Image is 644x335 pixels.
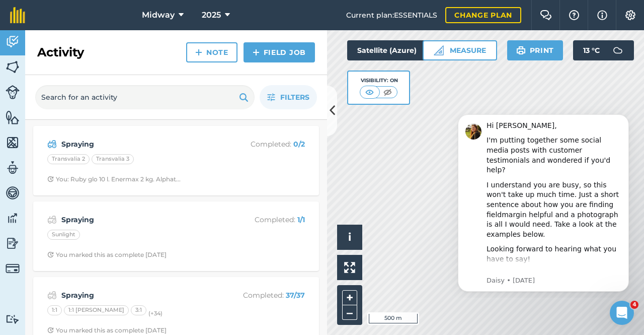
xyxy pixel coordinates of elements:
[47,176,54,182] img: Clock with arrow pointing clockwise
[6,261,20,276] img: svg+xml;base64,PD94bWwgdmVyc2lvbj0iMS4wIiBlbmNvZGluZz0idXRmLTgiPz4KPCEtLSBHZW5lcmF0b3I6IEFkb2JlIE...
[47,230,80,240] div: Sunlight
[47,138,57,150] img: svg+xml;base64,PD94bWwgdmVyc2lvbj0iMS4wIiBlbmNvZGluZz0idXRmLTgiPz4KPCEtLSBHZW5lcmF0b3I6IEFkb2JlIE...
[573,40,634,60] button: 13 °C
[47,326,167,334] div: You marked this as complete [DATE]
[37,44,84,60] h2: Activity
[507,40,563,60] button: Print
[202,9,221,21] span: 2025
[6,211,20,226] img: svg+xml;base64,PD94bWwgdmVyc2lvbj0iMS4wIiBlbmNvZGluZz0idXRmLTgiPz4KPCEtLSBHZW5lcmF0b3I6IEFkb2JlIE...
[363,87,376,97] img: svg+xml;base64,PHN2ZyB4bWxucz0iaHR0cDovL3d3dy53My5vcmcvMjAwMC9zdmciIHdpZHRoPSI1MCIgaGVpZ2h0PSI0MC...
[624,10,636,20] img: A cog icon
[195,46,202,58] img: svg+xml;base64,PHN2ZyB4bWxucz0iaHR0cDovL3d3dy53My5vcmcvMjAwMC9zdmciIHdpZHRoPSIxNCIgaGVpZ2h0PSIyNC...
[516,44,526,56] img: svg+xml;base64,PHN2ZyB4bWxucz0iaHR0cDovL3d3dy53My5vcmcvMjAwMC9zdmciIHdpZHRoPSIxOSIgaGVpZ2h0PSIyNC...
[142,9,175,21] span: Midway
[568,10,580,20] img: A question mark icon
[186,42,237,62] a: Note
[445,7,521,23] a: Change plan
[630,301,638,309] span: 4
[225,290,305,301] p: Completed :
[6,85,20,99] img: svg+xml;base64,PD94bWwgdmVyc2lvbj0iMS4wIiBlbmNvZGluZz0idXRmLTgiPz4KPCEtLSBHZW5lcmF0b3I6IEFkb2JlIE...
[35,85,255,109] input: Search for an activity
[443,105,644,298] iframe: Intercom notifications message
[47,251,167,259] div: You marked this as complete [DATE]
[337,225,362,250] button: i
[47,251,54,258] img: Clock with arrow pointing clockwise
[6,135,20,150] img: svg+xml;base64,PHN2ZyB4bWxucz0iaHR0cDovL3d3dy53My5vcmcvMjAwMC9zdmciIHdpZHRoPSI1NiIgaGVpZ2h0PSI2MC...
[225,214,305,225] p: Completed :
[286,291,305,300] strong: 37 / 37
[6,160,20,175] img: svg+xml;base64,PD94bWwgdmVyc2lvbj0iMS4wIiBlbmNvZGluZz0idXRmLTgiPz4KPCEtLSBHZW5lcmF0b3I6IEFkb2JlIE...
[344,262,355,273] img: Four arrows, one pointing top left, one top right, one bottom right and the last bottom left
[342,290,357,305] button: +
[61,290,221,301] strong: Spraying
[47,214,57,226] img: svg+xml;base64,PD94bWwgdmVyc2lvbj0iMS4wIiBlbmNvZGluZz0idXRmLTgiPz4KPCEtLSBHZW5lcmF0b3I6IEFkb2JlIE...
[225,139,305,150] p: Completed :
[239,91,249,103] img: svg+xml;base64,PHN2ZyB4bWxucz0iaHR0cDovL3d3dy53My5vcmcvMjAwMC9zdmciIHdpZHRoPSIxOSIgaGVpZ2h0PSIyNC...
[280,92,309,103] span: Filters
[10,7,25,23] img: fieldmargin Logo
[597,9,607,21] img: svg+xml;base64,PHN2ZyB4bWxucz0iaHR0cDovL3d3dy53My5vcmcvMjAwMC9zdmciIHdpZHRoPSIxNyIgaGVpZ2h0PSIxNy...
[148,310,163,317] small: (+ 34 )
[608,40,628,60] img: svg+xml;base64,PD94bWwgdmVyc2lvbj0iMS4wIiBlbmNvZGluZz0idXRmLTgiPz4KPCEtLSBHZW5lcmF0b3I6IEFkb2JlIE...
[347,40,444,60] button: Satellite (Azure)
[6,110,20,125] img: svg+xml;base64,PHN2ZyB4bWxucz0iaHR0cDovL3d3dy53My5vcmcvMjAwMC9zdmciIHdpZHRoPSI1NiIgaGVpZ2h0PSI2MC...
[61,139,221,150] strong: Spraying
[6,236,20,251] img: svg+xml;base64,PD94bWwgdmVyc2lvbj0iMS4wIiBlbmNvZGluZz0idXRmLTgiPz4KPCEtLSBHZW5lcmF0b3I6IEFkb2JlIE...
[6,34,20,49] img: svg+xml;base64,PD94bWwgdmVyc2lvbj0iMS4wIiBlbmNvZGluZz0idXRmLTgiPz4KPCEtLSBHZW5lcmF0b3I6IEFkb2JlIE...
[381,87,394,97] img: svg+xml;base64,PHN2ZyB4bWxucz0iaHR0cDovL3d3dy53My5vcmcvMjAwMC9zdmciIHdpZHRoPSI1MCIgaGVpZ2h0PSI0MC...
[297,215,305,224] strong: 1 / 1
[346,10,437,21] span: Current plan : ESSENTIALS
[47,175,181,183] div: You: Ruby glo 10 l. Enermax 2 kg. Alphat...
[47,154,90,164] div: Transvalia 2
[6,314,20,324] img: svg+xml;base64,PD94bWwgdmVyc2lvbj0iMS4wIiBlbmNvZGluZz0idXRmLTgiPz4KPCEtLSBHZW5lcmF0b3I6IEFkb2JlIE...
[253,46,260,58] img: svg+xml;base64,PHN2ZyB4bWxucz0iaHR0cDovL3d3dy53My5vcmcvMjAwMC9zdmciIHdpZHRoPSIxNCIgaGVpZ2h0PSIyNC...
[47,305,62,315] div: 1:1
[6,59,20,75] img: svg+xml;base64,PHN2ZyB4bWxucz0iaHR0cDovL3d3dy53My5vcmcvMjAwMC9zdmciIHdpZHRoPSI1NiIgaGVpZ2h0PSI2MC...
[434,45,444,55] img: Ruler icon
[583,40,600,60] span: 13 ° C
[64,305,129,315] div: 1:1 [PERSON_NAME]
[6,185,20,200] img: svg+xml;base64,PD94bWwgdmVyc2lvbj0iMS4wIiBlbmNvZGluZz0idXRmLTgiPz4KPCEtLSBHZW5lcmF0b3I6IEFkb2JlIE...
[47,289,57,301] img: svg+xml;base64,PD94bWwgdmVyc2lvbj0iMS4wIiBlbmNvZGluZz0idXRmLTgiPz4KPCEtLSBHZW5lcmF0b3I6IEFkb2JlIE...
[39,132,313,189] a: SprayingCompleted: 0/2Transvalia 2Transvalia 3Clock with arrow pointing clockwiseYou: Ruby glo 10...
[47,327,54,333] img: Clock with arrow pointing clockwise
[423,40,497,60] button: Measure
[360,77,398,85] div: Visibility: On
[131,305,146,315] div: 3:1
[61,214,221,225] strong: Spraying
[540,10,552,20] img: Two speech bubbles overlapping with the left bubble in the forefront
[244,42,315,62] a: Field Job
[293,140,305,149] strong: 0 / 2
[610,301,634,325] iframe: Intercom live chat
[39,208,313,265] a: SprayingCompleted: 1/1SunlightClock with arrow pointing clockwiseYou marked this as complete [DATE]
[342,305,357,320] button: –
[92,154,134,164] div: Transvalia 3
[260,85,317,109] button: Filters
[348,231,351,243] span: i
